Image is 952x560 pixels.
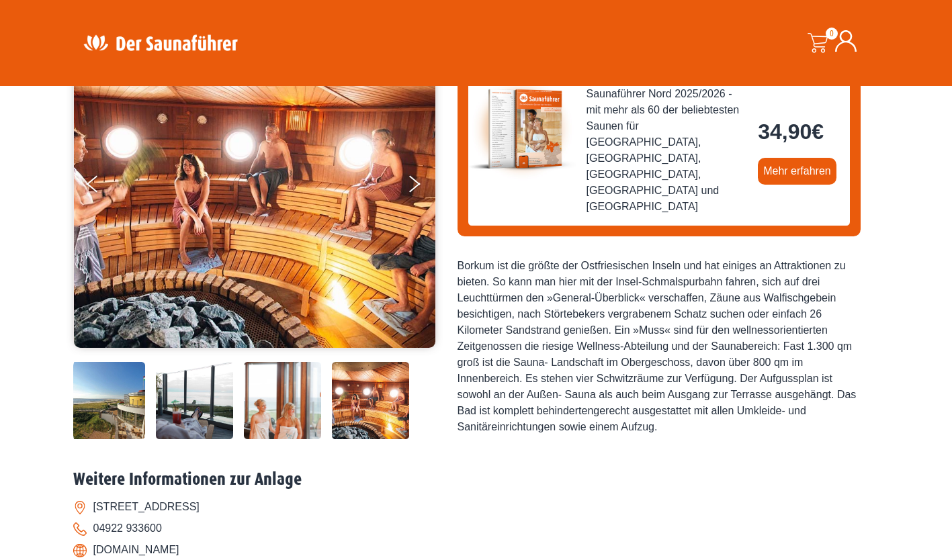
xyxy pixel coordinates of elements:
[468,75,576,183] img: der-saunafuehrer-2025-nord.jpg
[758,158,836,185] a: Mehr erfahren
[758,120,824,144] bdi: 34,90
[406,170,440,203] button: Next
[458,258,861,435] div: Borkum ist die größte der Ostfriesischen Inseln und hat einiges an Attraktionen zu bieten. So kan...
[73,496,879,518] li: [STREET_ADDRESS]
[587,86,748,215] span: Saunaführer Nord 2025/2026 - mit mehr als 60 der beliebtesten Saunen für [GEOGRAPHIC_DATA], [GEOG...
[812,120,824,144] span: €
[826,28,838,40] span: 0
[73,518,879,539] li: 04922 933600
[87,170,120,203] button: Previous
[73,469,879,490] h2: Weitere Informationen zur Anlage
